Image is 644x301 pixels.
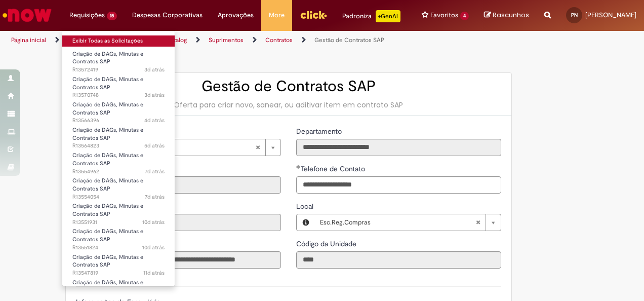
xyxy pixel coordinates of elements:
span: Telefone de Contato [301,164,367,173]
span: Aprovações [218,10,254,20]
time: 24/09/2025 23:16:10 [144,142,165,149]
time: 22/09/2025 10:01:14 [145,193,165,201]
time: 19/09/2025 17:01:40 [142,244,165,251]
div: Oferta para criar novo, sanear, ou aditivar item em contrato SAP [76,100,501,110]
span: 7d atrás [145,168,165,175]
input: Departamento [296,139,501,156]
a: Aberto R13551824 : Criação de DAGs, Minutas e Contratos SAP [62,226,175,248]
a: Aberto R13564823 : Criação de DAGs, Minutas e Contratos SAP [62,125,175,146]
span: R13554054 [72,193,165,201]
label: Somente leitura - Departamento [296,126,344,136]
input: Título [76,251,281,269]
span: [PERSON_NAME] [100,139,255,156]
span: R13570748 [72,91,165,99]
a: Rascunhos [484,11,529,20]
span: 3d atrás [144,66,165,73]
input: Código da Unidade [296,251,501,269]
img: ServiceNow [1,5,53,25]
span: Criação de DAGs, Minutas e Contratos SAP [72,152,143,167]
span: 7d atrás [145,193,165,201]
span: R13566396 [72,117,165,125]
a: Exibir Todas as Solicitações [62,35,175,47]
span: Criação de DAGs, Minutas e Contratos SAP [72,279,143,294]
span: R13564823 [72,142,165,150]
span: 15 [107,12,117,20]
ul: Trilhas de página [8,31,422,50]
span: R13572419 [72,66,165,74]
span: Criação de DAGs, Minutas e Contratos SAP [72,253,143,269]
span: 10d atrás [142,218,165,226]
span: Criação de DAGs, Minutas e Contratos SAP [72,50,143,66]
a: Aberto R13566396 : Criação de DAGs, Minutas e Contratos SAP [62,99,175,121]
abbr: Limpar campo Favorecido [250,139,265,156]
time: 18/09/2025 15:27:37 [143,269,165,277]
a: Aberto R13554962 : Criação de DAGs, Minutas e Contratos SAP [62,150,175,172]
input: ID [76,176,281,194]
span: Favoritos [430,10,458,20]
a: Aberto R13551931 : Criação de DAGs, Minutas e Contratos SAP [62,201,175,222]
span: R13551824 [72,244,165,252]
a: Esc.Reg.ComprasLimpar campo Local [315,214,501,231]
time: 26/09/2025 22:47:00 [144,66,165,73]
div: Padroniza [342,10,400,22]
span: Esc.Reg.Compras [320,214,475,231]
span: Rascunhos [493,10,529,20]
a: Aberto R13547406 : Criação de DAGs, Minutas e Contratos SAP [62,277,175,299]
span: 11d atrás [143,269,165,277]
time: 26/09/2025 14:07:59 [144,91,165,99]
h2: Gestão de Contratos SAP [76,78,501,95]
a: Aberto R13572419 : Criação de DAGs, Minutas e Contratos SAP [62,49,175,70]
span: 10d atrás [142,244,165,251]
a: Aberto R13547819 : Criação de DAGs, Minutas e Contratos SAP [62,252,175,274]
abbr: Limpar campo Local [470,214,486,231]
span: 3d atrás [144,91,165,99]
a: Contratos [265,36,293,44]
span: Criação de DAGs, Minutas e Contratos SAP [72,177,143,193]
span: Somente leitura - Código da Unidade [296,239,358,248]
input: Telefone de Contato [296,176,501,194]
span: 4d atrás [144,117,165,124]
a: Página inicial [11,36,46,44]
span: 5d atrás [144,142,165,149]
span: R13547819 [72,269,165,277]
img: click_logo_yellow_360x200.png [300,7,327,22]
span: R13554962 [72,168,165,176]
span: PN [571,12,578,18]
span: R13551931 [72,218,165,227]
label: Somente leitura - Código da Unidade [296,239,358,249]
span: Despesas Corporativas [132,10,203,20]
span: Criação de DAGs, Minutas e Contratos SAP [72,202,143,218]
span: Criação de DAGs, Minutas e Contratos SAP [72,126,143,142]
time: 19/09/2025 17:25:56 [142,218,165,226]
span: Local [296,202,315,211]
span: More [269,10,285,20]
p: +GenAi [376,10,400,22]
span: Obrigatório Preenchido [296,165,301,169]
span: [PERSON_NAME] [585,11,636,19]
a: Aberto R13554054 : Criação de DAGs, Minutas e Contratos SAP [62,175,175,197]
ul: Requisições [62,30,175,286]
span: Somente leitura - Departamento [296,127,344,136]
a: [PERSON_NAME]Limpar campo Favorecido [95,139,280,156]
span: Criação de DAGs, Minutas e Contratos SAP [72,101,143,117]
a: Aberto R13570748 : Criação de DAGs, Minutas e Contratos SAP [62,74,175,96]
a: Suprimentos [209,36,244,44]
input: Email [76,214,281,231]
time: 25/09/2025 12:16:37 [144,117,165,124]
span: Criação de DAGs, Minutas e Contratos SAP [72,228,143,243]
button: Local, Visualizar este registro Esc.Reg.Compras [297,214,315,231]
time: 22/09/2025 12:27:19 [145,168,165,175]
span: 4 [460,12,469,20]
span: Requisições [69,10,105,20]
span: Criação de DAGs, Minutas e Contratos SAP [72,76,143,91]
a: Gestão de Contratos SAP [314,36,384,44]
